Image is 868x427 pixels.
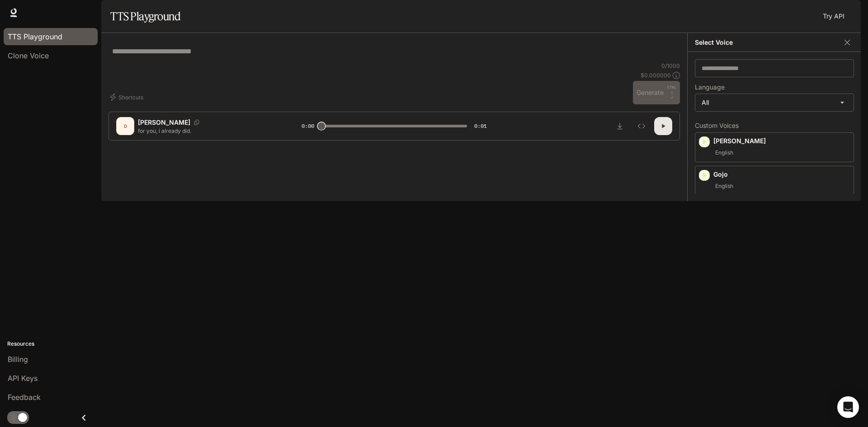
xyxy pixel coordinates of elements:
span: English [713,147,735,158]
p: $ 0.000000 [641,71,671,79]
p: for you, i already did. [138,127,280,135]
p: Gojo [713,170,850,179]
span: 0:01 [474,122,487,131]
a: Try API [819,7,848,25]
p: [PERSON_NAME] [713,136,850,145]
button: Shortcuts [108,90,147,104]
span: 0:00 [302,122,314,131]
div: D [118,119,132,133]
p: Language [695,84,725,90]
button: Inspect [632,117,651,135]
span: English [713,181,735,192]
h1: TTS Playground [110,7,180,25]
p: Custom Voices [695,122,854,129]
button: Download audio [611,117,629,135]
div: Open Intercom Messenger [837,396,859,418]
p: [PERSON_NAME] [138,118,190,127]
p: 0 / 1000 [661,62,680,70]
button: Copy Voice ID [190,120,203,125]
div: All [695,94,854,111]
